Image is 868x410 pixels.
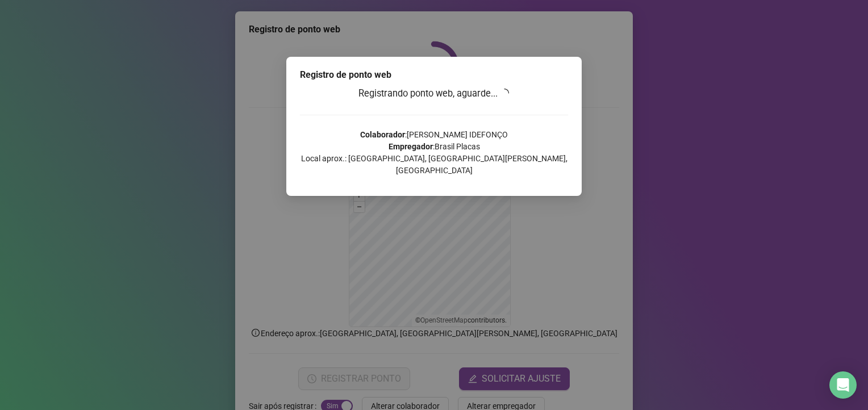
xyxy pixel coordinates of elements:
[829,371,857,399] div: Open Intercom Messenger
[300,129,568,177] p: : [PERSON_NAME] IDEFONÇO : Brasil Placas Local aprox.: [GEOGRAPHIC_DATA], [GEOGRAPHIC_DATA][PERSO...
[499,87,511,99] span: loading
[360,130,405,139] strong: Colaborador
[300,68,568,82] div: Registro de ponto web
[389,142,433,151] strong: Empregador
[300,86,568,101] h3: Registrando ponto web, aguarde...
